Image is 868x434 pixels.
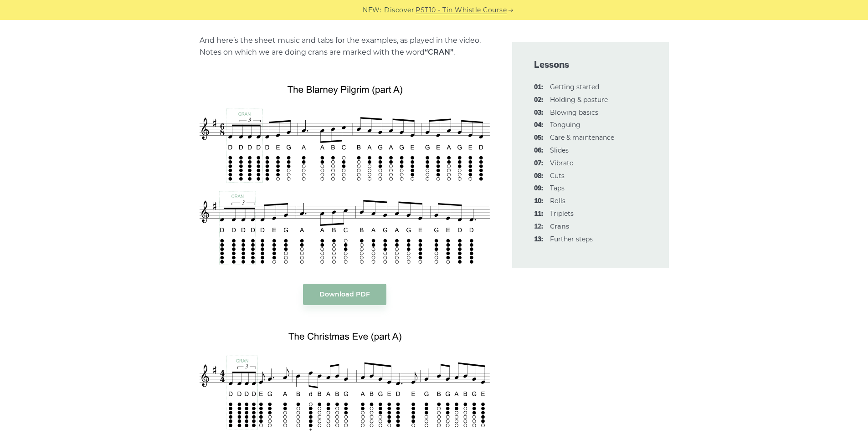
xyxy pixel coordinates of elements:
[534,107,543,118] span: 03:
[534,196,543,207] span: 10:
[425,48,453,56] strong: “CRAN”
[384,5,414,15] span: Discover
[534,58,647,71] span: Lessons
[200,35,490,58] p: And here’s the sheet music and tabs for the examples, as played in the video. Notes on which we a...
[550,146,569,154] a: 06:Slides
[534,209,543,220] span: 11:
[550,197,565,205] a: 10:Rolls
[534,82,543,93] span: 01:
[550,172,565,180] a: 08:Cuts
[534,120,543,131] span: 04:
[534,234,543,245] span: 13:
[550,184,565,192] a: 09:Taps
[534,221,543,232] span: 12:
[303,284,386,305] a: Download PDF
[363,5,381,15] span: NEW:
[550,235,593,243] a: 13:Further steps
[534,145,543,156] span: 06:
[550,133,614,142] a: 05:Care & maintenance
[550,121,580,129] a: 04:Tonguing
[550,96,608,104] a: 02:Holding & posture
[534,95,543,106] span: 02:
[550,159,574,167] a: 07:Vibrato
[550,209,574,218] a: 11:Triplets
[416,5,507,15] a: PST10 - Tin Whistle Course
[550,108,598,117] a: 03:Blowing basics
[534,133,543,143] span: 05:
[550,222,569,230] strong: Crans
[534,158,543,169] span: 07:
[534,183,543,194] span: 09:
[200,77,490,266] img: Tin Whistle Crans - The Blarney Pilgrim
[550,83,599,91] a: 01:Getting started
[534,171,543,182] span: 08:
